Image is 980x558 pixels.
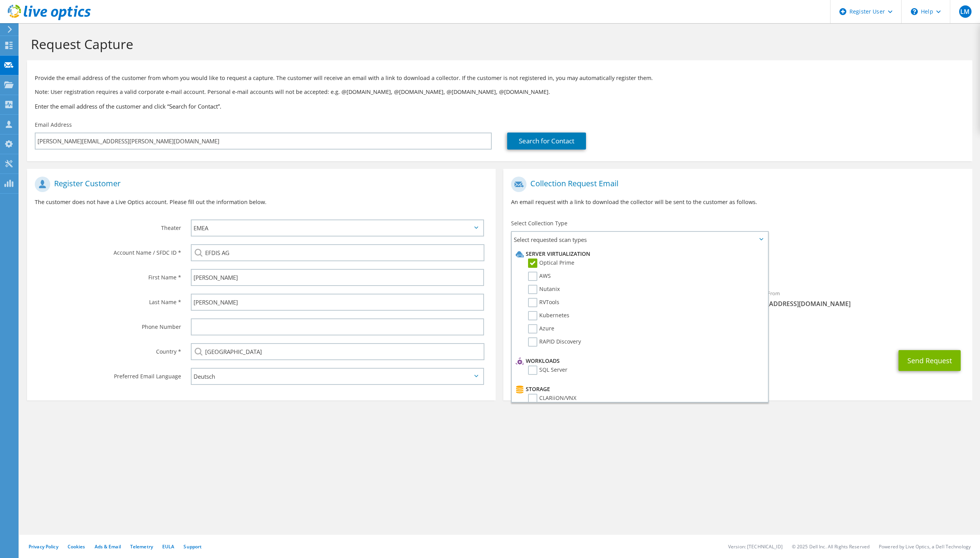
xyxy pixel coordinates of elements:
p: Note: User registration requires a valid corporate e-mail account. Personal e-mail accounts will ... [35,88,965,96]
li: © 2025 Dell Inc. All Rights Reserved [792,543,870,550]
span: Select requested scan types [512,232,767,247]
a: Search for Contact [507,133,586,150]
a: Ads & Email [95,543,121,550]
label: CLARiiON/VNX [528,394,576,403]
a: Cookies [68,543,85,550]
h1: Collection Request Email [511,177,960,192]
a: Telemetry [130,543,153,550]
div: To [503,285,738,312]
label: Phone Number [35,318,181,331]
label: RVTools [528,298,559,307]
span: LM [959,5,972,18]
label: AWS [528,272,551,281]
label: Theater [35,219,181,232]
div: Requested Collections [503,250,972,281]
li: Version: [TECHNICAL_ID] [728,543,783,550]
label: Optical Prime [528,259,574,268]
a: Support [183,543,202,550]
a: Privacy Policy [29,543,58,550]
p: An email request with a link to download the collector will be sent to the customer as follows. [511,198,964,206]
h1: Register Customer [35,177,484,192]
p: Provide the email address of the customer from whom you would like to request a capture. The cust... [35,74,965,82]
span: [EMAIL_ADDRESS][DOMAIN_NAME] [746,299,965,308]
div: Sender & From [738,285,972,312]
label: Select Collection Type [511,219,567,227]
label: Nutanix [528,285,560,294]
button: Send Request [898,350,961,371]
svg: \n [911,8,918,15]
h1: Request Capture [31,36,965,52]
label: Last Name * [35,294,181,306]
label: Azure [528,324,554,333]
h3: Enter the email address of the customer and click “Search for Contact”. [35,102,965,111]
label: Kubernetes [528,311,569,320]
div: CC & Reply To [503,316,972,342]
li: Storage [514,384,763,394]
li: Server Virtualization [514,249,763,259]
li: Workloads [514,356,763,366]
label: Account Name / SFDC ID * [35,244,181,257]
label: RAPID Discovery [528,337,581,347]
label: First Name * [35,269,181,281]
li: Powered by Live Optics, a Dell Technology [879,543,971,550]
label: Country * [35,343,181,356]
label: Preferred Email Language [35,368,181,380]
p: The customer does not have a Live Optics account. Please fill out the information below. [35,198,488,206]
a: EULA [162,543,174,550]
label: Email Address [35,121,72,129]
label: SQL Server [528,366,567,375]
